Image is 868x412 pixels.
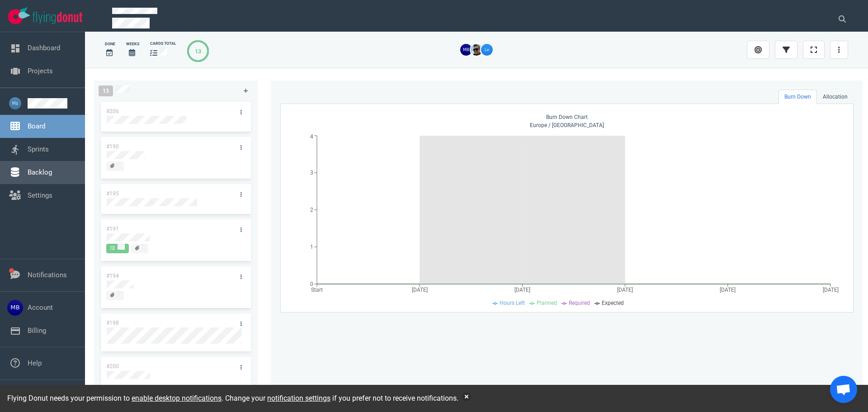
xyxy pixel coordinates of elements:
tspan: 4 [310,133,313,140]
tspan: [DATE] [617,287,633,293]
a: #191 [106,226,119,232]
a: Projects [28,67,53,75]
tspan: 3 [310,170,313,176]
span: Board [28,121,78,132]
tspan: [DATE] [514,287,530,293]
div: Weeks [126,41,139,47]
a: Allocation [817,90,854,104]
a: Notifications [28,271,67,279]
span: Burn Down Chart [546,114,588,120]
a: #206 [106,108,119,114]
a: Help [28,359,42,367]
a: #195 [106,190,119,197]
span: 13 [99,85,113,96]
span: Hours Left [500,300,525,306]
a: Dashboard [28,44,60,52]
div: Done [105,41,115,47]
a: notification settings [267,394,330,403]
tspan: [DATE] [412,287,428,293]
a: Account [28,303,53,312]
span: Planned [537,300,557,306]
a: Billing [28,327,46,335]
a: Open de chat [830,376,857,403]
tspan: 1 [310,244,313,250]
tspan: Start [311,287,323,293]
a: Sprints [28,145,49,153]
tspan: 0 [310,281,313,287]
span: Flying Donut needs your permission to [7,394,222,403]
a: Backlog [28,168,52,176]
a: enable desktop notifications [132,394,222,403]
div: cards total [150,41,176,47]
a: #198 [106,320,119,326]
a: Settings [28,191,52,199]
div: Europe / [GEOGRAPHIC_DATA] [290,113,844,131]
a: #194 [106,273,119,279]
span: . Change your if you prefer not to receive notifications. [222,394,458,403]
div: 13 [195,47,201,56]
img: 26 [460,44,472,56]
span: Required [569,300,590,306]
tspan: 2 [310,207,313,213]
tspan: [DATE] [720,287,736,293]
a: Burn Down [778,90,817,104]
a: #200 [106,363,119,369]
span: Expected [602,300,624,306]
img: 26 [471,44,482,56]
tspan: [DATE] [823,287,839,293]
img: Flying Donut text logo [33,12,82,24]
a: #190 [106,143,119,150]
img: 26 [481,44,493,56]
